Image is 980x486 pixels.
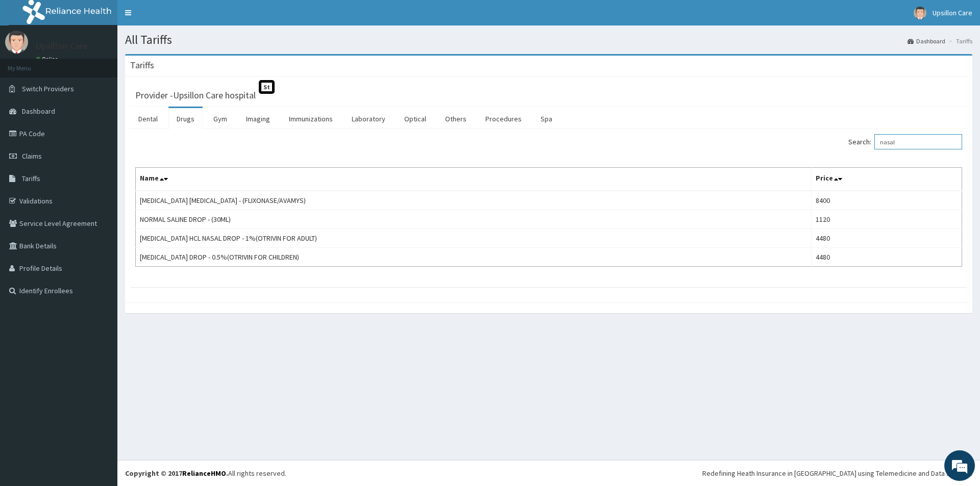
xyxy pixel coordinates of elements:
h1: All Tariffs [125,33,972,46]
footer: All rights reserved. [117,460,980,486]
li: Tariffs [946,37,972,45]
a: Imaging [238,108,278,130]
td: 1120 [812,210,962,229]
th: Price [812,168,962,191]
a: Dashboard [908,37,945,45]
label: Search: [848,134,962,149]
span: We're online! [59,129,141,232]
td: [MEDICAL_DATA] HCL NASAL DROP - 1%(OTRIVIN FOR ADULT) [136,229,812,248]
td: 8400 [812,191,962,210]
img: User Image [5,31,28,54]
a: Gym [205,108,235,130]
td: 4480 [812,248,962,267]
strong: Copyright © 2017 . [125,469,228,478]
th: Name [136,168,812,191]
span: Claims [22,151,42,161]
td: [MEDICAL_DATA] [MEDICAL_DATA] - (FLIXONASE/AVAMYS) [136,191,812,210]
td: 4480 [812,229,962,248]
a: Online [36,56,60,63]
span: Switch Providers [22,84,74,93]
a: Optical [396,108,434,130]
p: Upsillon Care [36,41,88,50]
div: Navigation go back [11,56,27,71]
textarea: Type your message and hit 'Enter' [5,278,194,314]
span: St [259,80,275,94]
a: Spa [532,108,560,130]
span: Dashboard [22,107,55,116]
div: Redefining Heath Insurance in [GEOGRAPHIC_DATA] using Telemedicine and Data Science! [702,468,972,478]
img: User Image [914,7,926,19]
input: Search: [874,134,962,149]
span: Upsillon Care [933,8,972,17]
img: d_794563401_company_1708531726252_794563401 [34,51,57,76]
span: Tariffs [22,174,40,183]
h3: Tariffs [130,61,154,70]
div: Minimize live chat window [167,5,192,30]
a: RelianceHMO [182,469,226,478]
h3: Provider - Upsillon Care hospital [135,91,256,100]
a: Procedures [477,108,530,130]
td: [MEDICAL_DATA] DROP - 0.5%(OTRIVIN FOR CHILDREN) [136,248,812,267]
td: NORMAL SALINE DROP - (30ML) [136,210,812,229]
a: Immunizations [281,108,341,130]
a: Laboratory [344,108,394,130]
div: Chat with us now [68,57,187,70]
a: Drugs [168,108,203,130]
a: Dental [130,108,166,130]
a: Others [437,108,475,130]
